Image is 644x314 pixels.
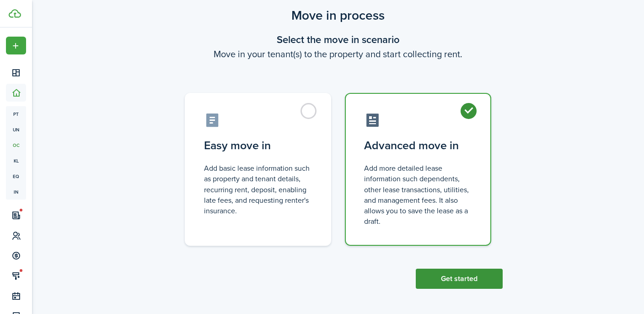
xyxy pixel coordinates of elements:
[173,32,503,47] wizard-step-header-title: Select the move in scenario
[6,106,26,122] a: pt
[6,184,26,200] a: in
[173,6,503,25] scenario-title: Move in process
[6,137,26,153] a: oc
[6,153,26,168] a: kl
[6,37,26,54] button: Open menu
[364,137,472,154] control-radio-card-title: Advanced move in
[204,163,312,216] control-radio-card-description: Add basic lease information such as property and tenant details, recurring rent, deposit, enablin...
[416,269,503,289] button: Get started
[204,137,312,154] control-radio-card-title: Easy move in
[364,163,472,227] control-radio-card-description: Add more detailed lease information such dependents, other lease transactions, utilities, and man...
[9,9,21,18] img: TenantCloud
[6,168,26,184] a: eq
[173,47,503,61] wizard-step-header-description: Move in your tenant(s) to the property and start collecting rent.
[6,122,26,137] a: un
